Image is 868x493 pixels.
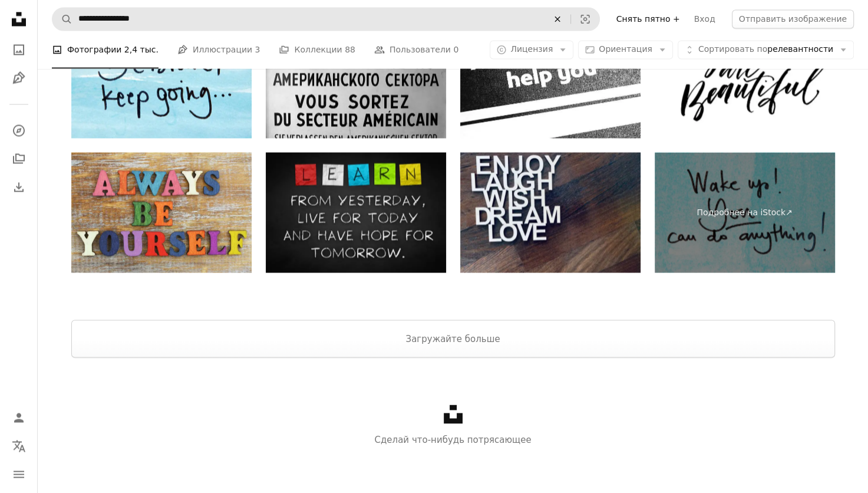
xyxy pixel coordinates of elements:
img: Мотивационная цитата: «Учись на вчерашнем дне. Живи сегодняшним днём. Надейся на завтрашний день». [266,152,446,272]
ya-tr-span: 3 [255,45,260,54]
ya-tr-span: Отправить изображение [739,14,847,24]
ya-tr-span: 0 [453,45,458,54]
button: Отправить изображение [732,9,854,28]
ya-tr-span: Вход [694,14,715,24]
img: Всегда здесь, чтобы помочь [460,18,641,138]
button: Визуальный поиск [571,8,599,30]
ya-tr-span: Сделай что-нибудь потрясающее [374,434,531,445]
a: Иллюстрации [7,66,31,90]
ya-tr-span: Подробнее на iStock [697,206,786,218]
a: Снять пятно + [609,9,687,28]
img: Ты прекрасна, открытка. [655,18,835,138]
button: Язык [7,434,31,458]
button: Загружайте больше [71,320,835,357]
button: Лицензия [490,40,573,59]
a: Коллекции 88 [279,31,355,68]
ya-tr-span: Сортировать по [698,44,767,54]
button: Поиск Unsplash [52,8,72,30]
a: Вход [687,9,722,28]
button: Меню [7,462,31,486]
a: История загрузок [7,175,31,199]
ya-tr-span: Загружайте больше [405,333,500,344]
ya-tr-span: Снять пятно + [616,14,680,24]
img: Ободряющий текст на тёмном деревянном фоне: наслаждайся, смейся, желай, мечтай, люби [460,152,641,272]
ya-tr-span: 88 [345,45,355,54]
ya-tr-span: релевантности [767,44,833,54]
button: Сортировать порелевантности [678,40,854,59]
ya-tr-span: Пользователи [390,43,451,56]
button: Ориентация [578,40,673,59]
ya-tr-span: Лицензия [510,44,553,54]
ya-tr-span: Иллюстрации [193,43,252,56]
a: Пользователи 0 [374,31,458,68]
a: Иллюстрации 3 [177,31,260,68]
a: Подробнее на iStock↗ [655,152,835,272]
ya-tr-span: ↗ [786,206,793,218]
button: Очистить [544,8,570,30]
img: «Всегда будь собой» — надпись красочными деревянными буквами на грубой поверхности [71,152,252,272]
form: Поиск визуальных элементов по всему сайту [52,7,600,31]
a: Фото [7,38,31,61]
a: Войдите в систему / Зарегистрируйтесь [7,406,31,429]
a: Коллекции [7,147,31,170]
a: Главная страница — Unplash [7,7,31,33]
img: Восточный немецкий военный знак на месте бывшей Берлинской стены [266,18,446,138]
a: Исследовать [7,119,31,142]
ya-tr-span: Ориентация [599,44,652,54]
img: будь храброй и продолжай идти [71,18,252,138]
ya-tr-span: Коллекции [294,43,342,56]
